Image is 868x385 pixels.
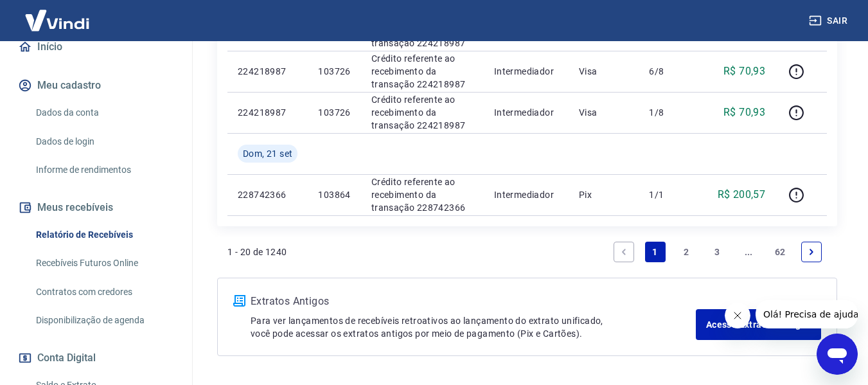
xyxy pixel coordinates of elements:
span: Dom, 21 set [243,147,292,160]
p: R$ 70,93 [723,64,765,79]
button: Meu cadastro [15,71,177,100]
a: Recebíveis Futuros Online [31,250,177,276]
a: Informe de rendimentos [31,157,177,183]
p: Visa [579,106,629,119]
a: Relatório de Recebíveis [31,222,177,248]
iframe: Fechar mensagem [725,303,750,328]
p: Pix [579,188,629,201]
p: 224218987 [238,106,297,119]
p: Visa [579,65,629,78]
a: Disponibilização de agenda [31,307,177,334]
p: 1/1 [649,188,687,201]
a: Next page [801,242,822,262]
p: R$ 70,93 [723,105,765,120]
p: 1 - 20 de 1240 [227,246,287,258]
button: Meus recebíveis [15,193,177,222]
a: Início [15,33,177,61]
a: Acesse Extratos Antigos [696,309,821,340]
a: Dados da conta [31,100,177,126]
iframe: Mensagem da empresa [756,300,858,328]
a: Contratos com credores [31,279,177,305]
p: 1/8 [649,106,687,119]
p: Intermediador [494,188,558,201]
p: 103726 [318,65,350,78]
a: Previous page [614,242,634,262]
p: 6/8 [649,65,687,78]
p: Crédito referente ao recebimento da transação 228742366 [371,175,474,214]
p: 103864 [318,188,350,201]
p: 228742366 [238,188,297,201]
iframe: Botão para abrir a janela de mensagens [817,334,858,375]
p: Intermediador [494,106,558,119]
p: Intermediador [494,65,558,78]
a: Page 1 is your current page [645,242,666,262]
a: Jump forward [738,242,759,262]
a: Page 62 [770,242,791,262]
a: Page 3 [707,242,728,262]
img: ícone [233,295,245,307]
img: Vindi [15,1,99,40]
p: Crédito referente ao recebimento da transação 224218987 [371,52,474,91]
button: Sair [806,9,853,33]
p: Extratos Antigos [251,294,696,309]
p: 103726 [318,106,350,119]
a: Page 2 [676,242,696,262]
p: Para ver lançamentos de recebíveis retroativos ao lançamento do extrato unificado, você pode aces... [251,314,696,340]
span: Olá! Precisa de ajuda? [8,9,108,19]
a: Dados de login [31,129,177,155]
ul: Pagination [608,237,827,267]
p: R$ 200,57 [718,187,766,202]
button: Conta Digital [15,344,177,372]
p: 224218987 [238,65,297,78]
p: Crédito referente ao recebimento da transação 224218987 [371,93,474,132]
